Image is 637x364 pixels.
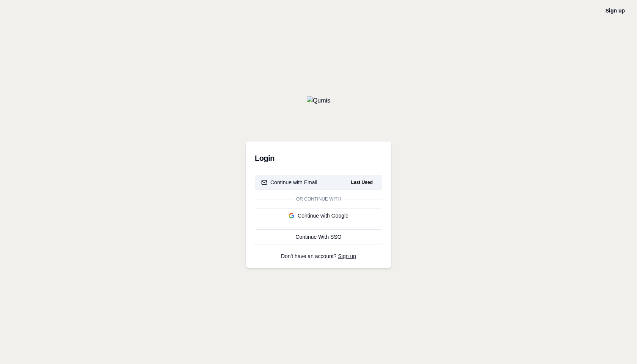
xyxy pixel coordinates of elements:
div: Continue With SSO [261,233,376,241]
button: Continue with EmailLast Used [255,175,382,190]
h3: Login [255,151,382,166]
a: Sign up [338,253,356,259]
div: Continue with Email [261,179,317,186]
span: Or continue with [293,196,344,202]
a: Continue With SSO [255,229,382,244]
div: Continue with Google [261,212,376,219]
button: Continue with Google [255,208,382,223]
img: Qumis [307,96,330,105]
p: Don't have an account? [255,254,382,259]
span: Last Used [348,178,376,187]
a: Sign up [606,8,625,14]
